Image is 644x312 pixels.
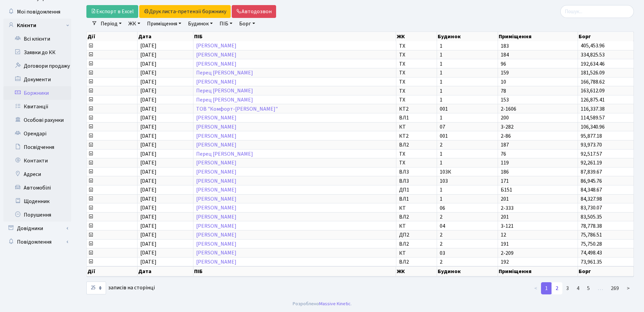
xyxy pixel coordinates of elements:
a: [PERSON_NAME] [196,231,236,239]
span: [DATE] [140,186,157,194]
a: Автомобілі [3,181,71,195]
span: 1 [440,187,495,193]
span: ТХ [399,79,434,85]
span: 187 [501,142,575,148]
span: [DATE] [140,105,157,113]
th: ПІБ [193,266,396,276]
th: ЖК [396,32,437,41]
span: 114,589.57 [581,114,605,121]
span: 405,453.96 [581,42,605,50]
a: 3 [562,282,573,294]
a: 2 [552,282,562,294]
a: [PERSON_NAME] [196,177,236,185]
span: 3-121 [501,223,575,229]
span: [DATE] [140,195,157,203]
span: 153 [501,97,575,103]
span: 73,961.35 [581,258,602,266]
span: ДП2 [399,232,434,238]
a: Всі клієнти [3,32,71,46]
a: [PERSON_NAME] [196,51,236,59]
span: 2 [440,241,495,247]
span: 1 [440,43,495,49]
a: Порушення [3,208,71,222]
span: 2 [440,259,495,265]
span: 83,730.07 [581,204,602,212]
span: 119 [501,160,575,165]
span: [DATE] [140,114,157,121]
button: Друк листа-претензії боржнику [139,5,231,18]
span: 2-1606 [501,106,575,112]
span: КТ2 [399,133,434,139]
span: 2-86 [501,133,575,139]
span: [DATE] [140,213,157,221]
a: [PERSON_NAME] [196,78,236,86]
span: ВЛ1 [399,115,434,120]
a: Документи [3,73,71,86]
a: 5 [583,282,594,294]
span: [DATE] [140,78,157,86]
a: Massive Kinetic [319,300,351,307]
span: 1 [440,160,495,165]
th: ЖК [396,266,437,276]
a: > [623,282,634,294]
span: 2 [440,214,495,220]
a: ТОВ "Комфорт-[PERSON_NAME]" [196,105,278,113]
span: 92,517.57 [581,150,602,158]
th: Дата [138,266,193,276]
span: [DATE] [140,69,157,76]
span: [DATE] [140,222,157,230]
th: ПІБ [193,32,396,41]
span: ТХ [399,151,434,157]
th: Дії [87,266,138,276]
span: [DATE] [140,96,157,104]
span: [DATE] [140,240,157,248]
span: 106,340.96 [581,123,605,131]
th: Борг [578,32,634,41]
span: 95,877.18 [581,132,602,140]
a: [PERSON_NAME] [196,249,236,257]
span: 171 [501,178,575,184]
a: 1 [541,282,552,294]
span: 201 [501,196,575,202]
span: 192,634.46 [581,60,605,68]
span: 001 [440,106,495,112]
span: [DATE] [140,168,157,176]
a: Клієнти [3,19,71,32]
span: 201 [501,214,575,220]
span: ТХ [399,97,434,103]
span: [DATE] [140,141,157,149]
a: [PERSON_NAME] [196,213,236,221]
a: [PERSON_NAME] [196,123,236,131]
span: 1 [440,79,495,85]
span: [DATE] [140,42,157,50]
a: Контакти [3,154,71,168]
span: Б151 [501,187,575,193]
a: Перец [PERSON_NAME] [196,150,253,158]
span: [DATE] [140,258,157,266]
span: 2-209 [501,250,575,256]
span: 1 [440,52,495,58]
span: 83,505.35 [581,213,602,221]
span: 183 [501,43,575,49]
span: 2 [440,142,495,148]
span: 92,261.19 [581,159,602,166]
a: [PERSON_NAME] [196,222,236,230]
th: Борг [578,266,634,276]
span: ВЛ2 [399,142,434,148]
span: 75,786.51 [581,231,602,239]
span: 184 [501,52,575,58]
a: Період [98,18,124,29]
span: 200 [501,115,575,120]
input: Пошук... [560,5,634,18]
a: Посвідчення [3,140,71,154]
span: 191 [501,241,575,247]
span: 75,750.28 [581,240,602,248]
span: 78,778.38 [581,222,602,230]
a: [PERSON_NAME] [196,168,236,176]
span: ТХ [399,61,434,67]
th: Дата [138,32,193,41]
a: [PERSON_NAME] [196,42,236,50]
span: ТХ [399,160,434,165]
span: 1 [440,70,495,75]
span: ВЛ3 [399,178,434,184]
